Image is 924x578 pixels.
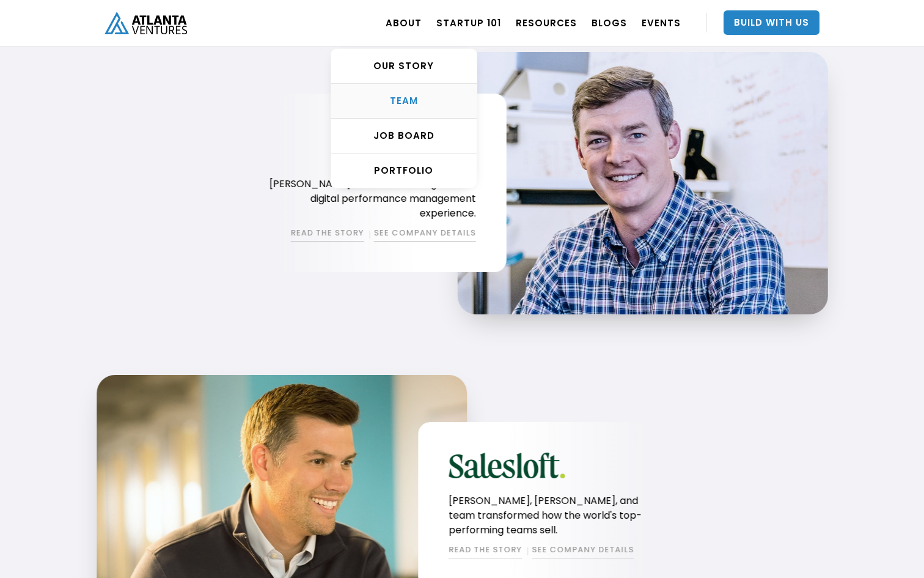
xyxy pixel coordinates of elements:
img: Craig Hyde, CEO of Rigor [457,52,827,314]
a: PORTFOLIO [331,154,477,188]
a: READ THE STORY [290,227,364,242]
div: | [368,227,369,242]
div: PORTFOLIO [331,165,477,177]
div: TEAM [331,95,477,107]
a: Startup 101 [436,6,501,40]
p: [PERSON_NAME] and team reimagined the digital performance management experience. [260,177,475,221]
div: Job Board [331,130,477,142]
p: [PERSON_NAME], [PERSON_NAME], and team transformed how the world's top-performing teams sell. [449,494,664,538]
img: salesloft logo [449,453,565,478]
a: SEE COMPANY DETAILS [373,227,475,242]
a: SEE COMPANY DETAILS [532,544,634,558]
a: READ THE STORY [449,544,522,558]
a: Build With Us [724,10,820,35]
a: ABOUT [386,6,422,40]
a: RESOURCES [516,6,577,40]
a: BLOGS [592,6,627,40]
a: Job Board [331,119,477,154]
div: OUR STORY [331,60,477,72]
a: EVENTS [642,6,681,40]
a: TEAM [331,84,477,119]
a: OUR STORY [331,49,477,84]
div: | [526,544,527,558]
